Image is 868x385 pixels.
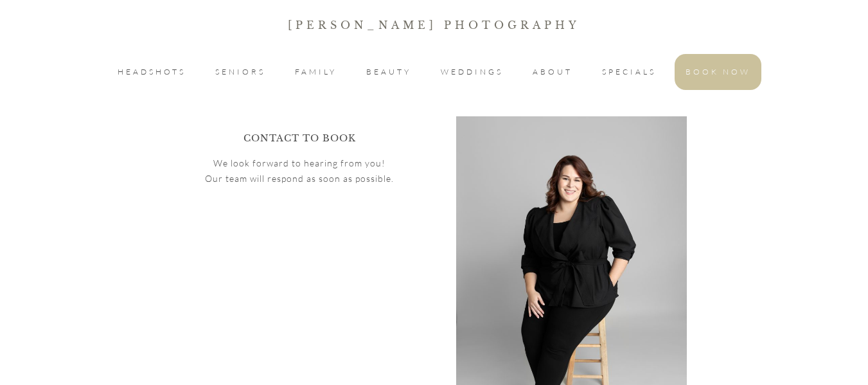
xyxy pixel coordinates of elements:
[441,64,503,80] a: WEDDINGS
[602,64,656,80] a: SPECIALS
[215,64,265,80] a: SENIORS
[118,64,186,80] a: HEADSHOTS
[1,16,867,34] p: [PERSON_NAME] Photography
[205,156,394,172] p: We look forward to hearing from you!
[244,130,356,155] p: CONTACT TO BOOK
[533,64,572,80] a: ABOUT
[205,171,394,187] p: Our team will respond as soon as possible.
[295,64,337,80] a: FAMILY
[366,64,411,80] a: BEAUTY
[686,64,750,80] a: BOOK NOW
